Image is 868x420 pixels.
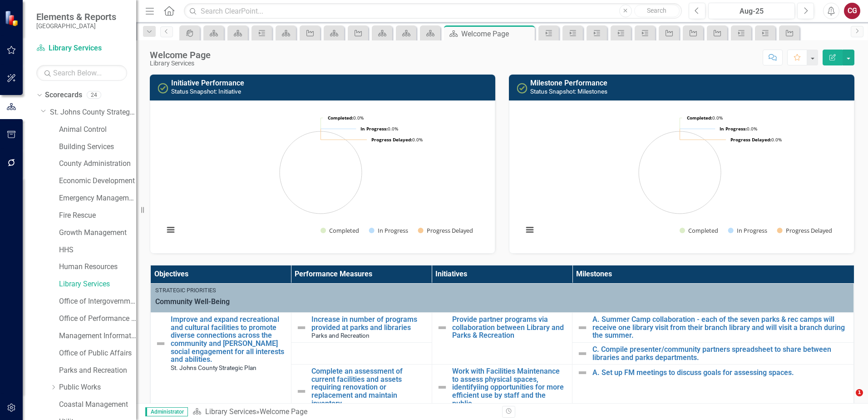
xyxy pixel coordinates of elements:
img: Not Defined [296,322,307,333]
a: Animal Control [59,125,136,135]
span: Parks and Recreation [311,332,370,339]
span: Search [647,7,666,14]
a: Work with Facilities Maintenance to assess physical spaces, identifyiing opportunities for more e... [452,367,568,407]
button: Show Completed [680,226,718,235]
a: Building Services [59,142,136,152]
div: Chart. Highcharts interactive chart. [159,108,486,244]
button: Show Progress Delayed [418,226,474,235]
button: Search [634,5,680,17]
img: Not Defined [577,367,588,378]
a: Complete an assessment of current facilities and assets requiring renovation or replacement and m... [311,367,427,407]
a: Library Services [59,279,136,290]
span: Community Well-Being [155,297,849,307]
td: Double-Click to Edit Right Click for Context Menu [572,342,854,364]
text: 0.0% [328,115,364,121]
a: A. Summer Camp collaboration - each of the seven parks & rec camps will receive one library visit... [592,315,849,340]
a: Fire Rescue [59,210,136,221]
td: Double-Click to Edit [151,284,854,313]
div: » [192,407,495,417]
tspan: Completed: [328,115,353,121]
a: Office of Performance & Transparency [59,314,136,324]
div: Welcome Page [260,407,307,416]
tspan: Completed: [687,115,712,121]
text: 0.0% [687,115,723,121]
button: CG [844,3,860,19]
small: [GEOGRAPHIC_DATA] [36,22,116,30]
button: Aug-25 [708,3,795,19]
img: Not Defined [437,382,448,393]
div: Chart. Highcharts interactive chart. [518,108,845,244]
td: Double-Click to Edit Right Click for Context Menu [291,365,432,419]
a: County Administration [59,159,136,169]
img: Completed [517,83,528,94]
a: Growth Management [59,228,136,238]
button: Show In Progress [728,226,767,235]
img: Not Defined [437,322,448,333]
td: Double-Click to Edit Right Click for Context Menu [572,313,854,343]
img: ClearPoint Strategy [5,10,20,26]
a: St. Johns County Strategic Plan [50,107,136,118]
text: 0.0% [730,136,782,143]
div: Aug-25 [711,6,792,17]
img: Not Defined [577,348,588,359]
a: C. Compile presenter/community partners spreadsheet to share between libraries and parks departme... [592,345,849,361]
div: Welcome Page [461,28,533,40]
tspan: In Progress: [360,125,388,132]
input: Search ClearPoint... [184,3,682,19]
text: 0.0% [371,136,423,143]
a: Library Services [205,407,256,416]
div: Strategic Priorities [155,286,849,295]
a: Office of Intergovernmental Affairs [59,296,136,307]
span: Administrator [145,407,188,416]
span: St. Johns County Strategic Plan [171,364,256,371]
a: Parks and Recreation [59,365,136,376]
button: Show In Progress [369,226,408,235]
a: Initiative Performance [171,79,244,87]
button: Show Progress Delayed [777,226,833,235]
button: View chart menu, Chart [523,224,536,236]
a: Management Information Systems [59,331,136,341]
svg: Interactive chart [518,108,841,244]
a: Economic Development [59,176,136,186]
a: A. Set up FM meetings to discuss goals for assessing spaces. [592,369,849,377]
td: Double-Click to Edit Right Click for Context Menu [432,313,572,365]
tspan: Progress Delayed: [730,136,771,143]
a: Scorecards [45,90,82,100]
a: Library Services [36,43,127,54]
div: 24 [87,91,101,99]
button: View chart menu, Chart [164,224,177,236]
td: Double-Click to Edit Right Click for Context Menu [572,365,854,419]
a: Coastal Management [59,400,136,410]
text: 0.0% [720,125,757,132]
img: Not Defined [296,386,307,397]
span: Elements & Reports [36,11,116,22]
div: Library Services [150,60,211,67]
small: Status Snapshot: Milestones [530,88,607,95]
img: Completed [158,83,168,94]
button: Show Completed [321,226,359,235]
img: Not Defined [155,338,166,349]
div: Welcome Page [150,50,211,60]
tspan: Progress Delayed: [371,136,412,143]
a: Public Works [59,382,136,393]
img: Not Defined [577,322,588,333]
a: Increase in number of programs provided at parks and libraries [311,315,427,331]
small: Status Snapshot: Initiative [171,88,241,95]
input: Search Below... [36,65,127,81]
td: Double-Click to Edit Right Click for Context Menu [291,313,432,343]
a: Provide partner programs via collaboration between Library and Parks & Recreation [452,315,568,340]
iframe: Intercom live chat [837,389,859,411]
a: Emergency Management [59,193,136,204]
a: Improve and expand recreational and cultural facilities to promote diverse connections across the... [171,315,286,364]
text: 0.0% [360,125,398,132]
span: 1 [856,389,863,396]
tspan: In Progress: [720,125,747,132]
a: Human Resources [59,262,136,272]
a: Milestone Performance [530,79,607,87]
svg: Interactive chart [159,108,482,244]
a: HHS [59,245,136,255]
a: Office of Public Affairs [59,348,136,359]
